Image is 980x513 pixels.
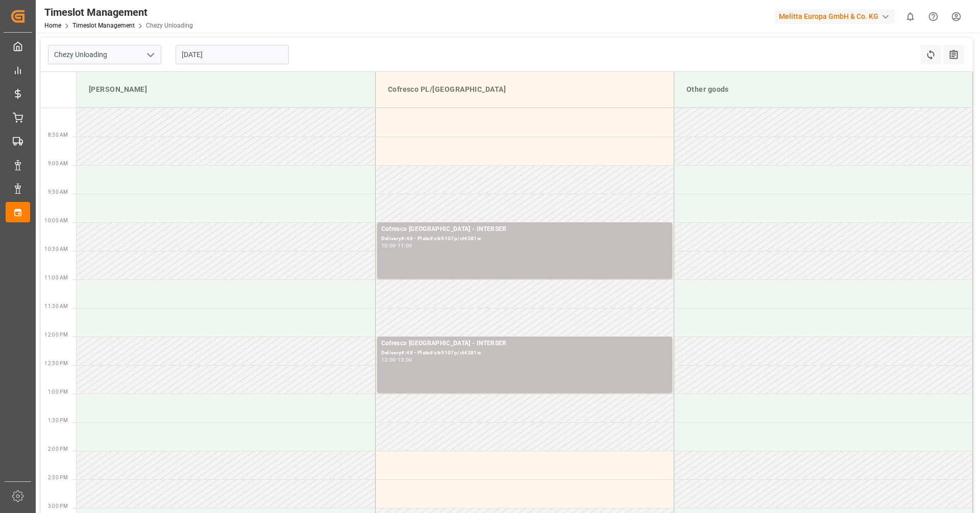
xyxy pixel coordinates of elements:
[381,349,668,357] div: Delivery#:48 - Plate#:ctr5107p/ct4381w
[48,446,68,452] span: 2:00 PM
[48,503,68,509] span: 3:00 PM
[48,189,68,195] span: 9:30 AM
[44,218,68,223] span: 10:00 AM
[85,80,367,99] div: [PERSON_NAME]
[44,303,68,309] span: 11:30 AM
[48,161,68,166] span: 9:00 AM
[44,275,68,280] span: 11:00 AM
[381,339,668,349] div: Cofresco [GEOGRAPHIC_DATA] - INTERSER
[381,224,668,235] div: Cofresco [GEOGRAPHIC_DATA] - INTERSER
[775,9,895,24] div: Melitta Europa GmbH & Co. KG
[381,235,668,243] div: Delivery#:48 - Plate#:ctr5107p/ct4381w
[381,243,396,248] div: 10:00
[48,132,68,138] span: 8:30 AM
[775,7,899,26] button: Melitta Europa GmbH & Co. KG
[398,243,412,248] div: 11:00
[381,357,396,362] div: 12:00
[899,5,922,28] button: show 0 new notifications
[48,389,68,395] span: 1:00 PM
[44,246,68,252] span: 10:30 AM
[44,332,68,338] span: 12:00 PM
[396,357,397,362] div: -
[44,361,68,366] span: 12:30 PM
[72,22,135,29] a: Timeslot Management
[176,45,289,64] input: DD-MM-YYYY
[48,475,68,480] span: 2:30 PM
[682,80,964,99] div: Other goods
[44,22,61,29] a: Home
[44,5,193,20] div: Timeslot Management
[384,80,666,99] div: Cofresco PL/[GEOGRAPHIC_DATA]
[48,418,68,423] span: 1:30 PM
[48,45,161,64] input: Type to search/select
[396,243,397,248] div: -
[398,357,412,362] div: 13:00
[922,5,945,28] button: Help Center
[142,47,158,63] button: open menu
